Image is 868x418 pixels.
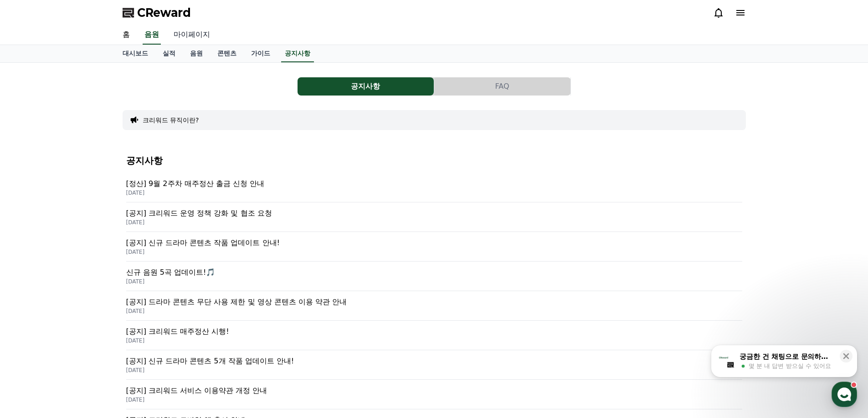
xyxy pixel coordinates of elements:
a: [공지] 신규 드라마 콘텐츠 작품 업데이트 안내! [DATE] [126,232,742,262]
p: [공지] 크리워드 매주정산 시행! [126,326,742,337]
p: [DATE] [126,248,742,256]
a: 대화 [60,288,118,311]
h4: 공지사항 [126,156,742,166]
p: [DATE] [126,367,742,374]
a: [공지] 드라마 콘텐츠 무단 사용 제한 및 영상 콘텐츠 이용 약관 안내 [DATE] [126,291,742,321]
p: [DATE] [126,396,742,403]
a: 마이페이지 [166,25,217,45]
a: [정산] 9월 2주차 매주정산 출금 신청 안내 [DATE] [126,173,742,202]
a: 홈 [115,25,137,45]
a: 공지사항 [298,77,434,96]
a: 대시보드 [115,45,155,62]
p: [DATE] [126,307,742,315]
span: CReward [137,5,191,20]
a: [공지] 크리워드 서비스 이용약관 개정 안내 [DATE] [126,380,742,409]
span: 설정 [141,302,152,309]
a: 음원 [183,45,210,62]
p: [공지] 드라마 콘텐츠 무단 사용 제한 및 영상 콘텐츠 이용 약관 안내 [126,297,742,307]
p: [정산] 9월 2주차 매주정산 출금 신청 안내 [126,178,742,189]
a: 설정 [118,288,175,311]
p: 신규 음원 5곡 업데이트!🎵 [126,267,742,278]
a: 콘텐츠 [210,45,244,62]
p: [DATE] [126,219,742,226]
p: [공지] 신규 드라마 콘텐츠 5개 작품 업데이트 안내! [126,356,742,367]
a: CReward [123,5,191,20]
p: [공지] 크리워드 운영 정책 강화 및 협조 요청 [126,208,742,219]
a: [공지] 신규 드라마 콘텐츠 5개 작품 업데이트 안내! [DATE] [126,350,742,380]
p: [공지] 크리워드 서비스 이용약관 개정 안내 [126,385,742,396]
button: FAQ [434,77,570,96]
button: 크리워드 뮤직이란? [143,116,199,125]
a: [공지] 크리워드 매주정산 시행! [DATE] [126,321,742,350]
a: 음원 [143,25,161,45]
p: [DATE] [126,278,742,285]
span: 대화 [83,302,94,310]
a: [공지] 크리워드 운영 정책 강화 및 협조 요청 [DATE] [126,202,742,232]
a: 실적 [155,45,183,62]
p: [DATE] [126,337,742,344]
p: [DATE] [126,189,742,196]
button: 공지사항 [298,77,434,96]
a: 홈 [3,288,60,311]
a: 신규 음원 5곡 업데이트!🎵 [DATE] [126,262,742,291]
p: [공지] 신규 드라마 콘텐츠 작품 업데이트 안내! [126,237,742,248]
a: 가이드 [244,45,277,62]
span: 홈 [29,302,34,309]
a: 공지사항 [281,45,314,62]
